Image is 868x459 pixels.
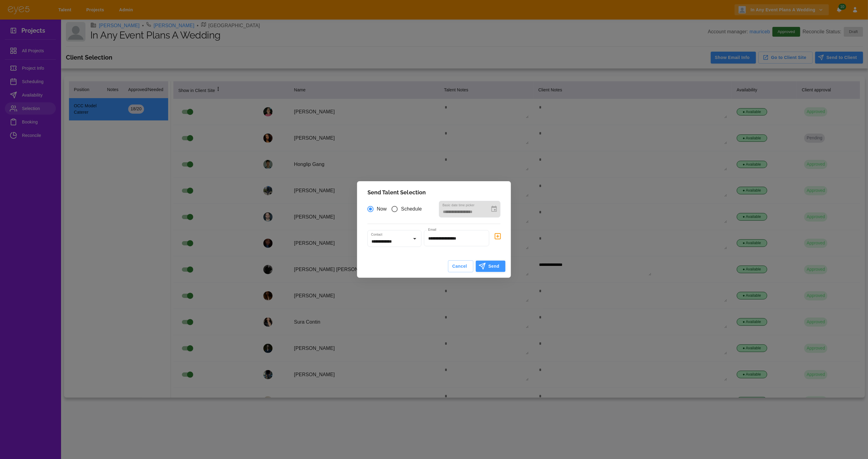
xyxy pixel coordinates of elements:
[377,205,387,213] span: Now
[448,260,473,272] button: Cancel
[410,234,419,243] button: Open
[360,184,508,201] h2: Send Talent Selection
[371,232,382,237] label: Contact
[443,203,475,207] label: Basic date time picker
[476,261,505,272] button: Send
[428,227,436,232] label: Email
[401,205,422,213] span: Schedule
[492,230,504,242] button: delete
